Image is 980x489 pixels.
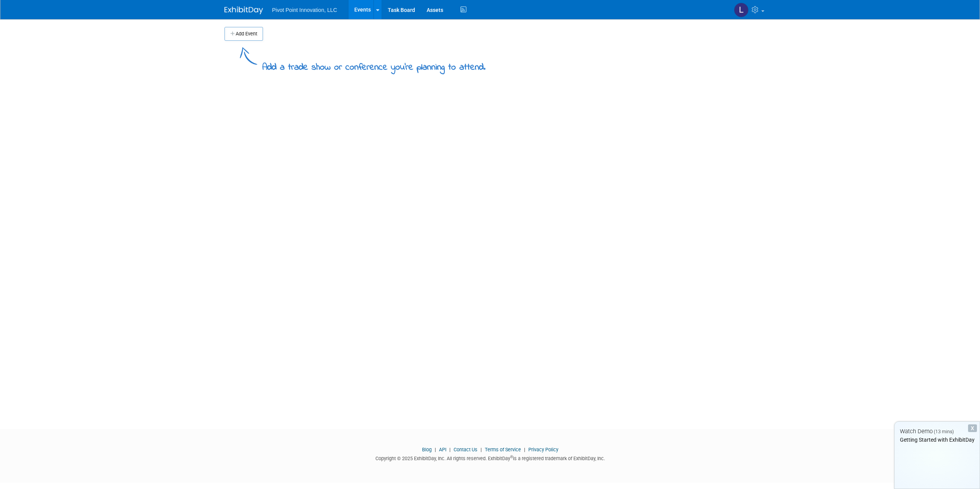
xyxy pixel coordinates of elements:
div: Watch Demo [895,427,980,436]
img: Lisa Miller [734,3,749,17]
a: Blog [422,447,432,452]
div: Add a trade show or conference you're planning to attend. [262,55,486,74]
span: Pivot Point Innovation, LLC [272,7,337,13]
a: Privacy Policy [528,447,558,452]
a: Terms of Service [485,447,521,452]
span: | [479,447,484,452]
sup: ® [510,455,513,459]
span: | [522,447,527,452]
a: API [439,447,446,452]
div: Dismiss [968,424,977,432]
a: Contact Us [454,447,477,452]
span: | [447,447,452,452]
button: Add Event [224,27,263,41]
span: (13 mins) [934,429,954,434]
img: ExhibitDay [224,7,263,14]
span: | [433,447,438,452]
div: Getting Started with ExhibitDay [895,436,980,444]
